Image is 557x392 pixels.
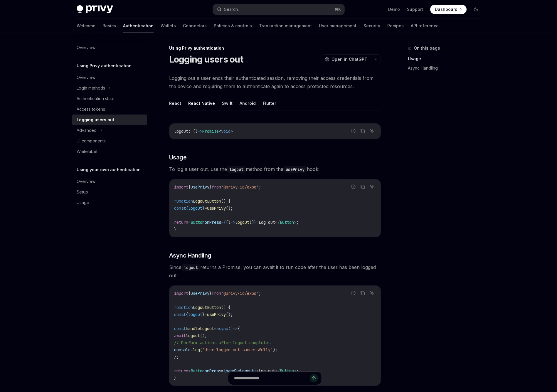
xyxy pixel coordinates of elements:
span: Dashboard [435,6,457,12]
span: { [223,368,226,374]
div: UI components [77,137,106,144]
a: Overview [72,42,147,53]
button: Search...⌘K [213,4,344,15]
span: void [221,129,230,134]
h5: Using Privy authentication [77,62,132,69]
span: = [205,312,207,317]
a: Recipes [387,19,404,33]
div: Overview [77,44,95,51]
a: Security [364,19,380,33]
span: logout [235,220,249,225]
span: { [223,220,226,225]
span: from [212,291,221,296]
span: onPress [205,220,221,225]
a: User management [319,19,356,33]
code: logout [227,166,246,173]
span: console [174,347,191,352]
span: Logging out a user ends their authenticated session, removing their access credentials from the d... [169,74,381,90]
span: ( [200,347,202,352]
span: => [230,220,235,225]
span: < [188,368,191,374]
h1: Logging users out [169,54,243,65]
a: Access tokens [72,104,147,115]
span: } [174,227,176,232]
button: Ask AI [368,183,376,191]
span: </ [275,368,280,374]
span: logout [188,206,202,211]
span: Button [191,368,205,374]
span: = [205,206,207,211]
span: await [174,333,186,338]
span: = [221,368,223,374]
span: Since returns a Promise, you can await it to run code after the user has been logged out: [169,263,381,280]
span: } [202,312,205,317]
span: Open in ChatGPT [331,56,367,62]
div: Advanced [77,127,97,134]
span: < [188,220,191,225]
span: logout [186,333,200,338]
button: Flutter [263,96,276,110]
span: => [198,129,202,134]
span: Log out [259,368,275,374]
span: from [212,184,221,190]
span: = [214,326,216,331]
h5: Using your own authentication [77,166,141,173]
span: Button [280,220,294,225]
span: ; [296,368,299,374]
span: () [226,220,230,225]
span: LogoutButton [193,198,221,204]
span: = [221,220,223,225]
span: < [219,129,221,134]
span: > [294,220,296,225]
span: log [193,347,200,352]
span: (); [200,333,207,338]
div: Login methods [77,85,105,92]
div: Setup [77,189,88,196]
span: To log a user out, use the method from the hook: [169,165,381,173]
div: Overview [77,74,95,81]
span: (); [226,312,233,317]
div: Usage [77,199,89,206]
span: LogoutButton [193,305,221,310]
a: Authentication state [72,93,147,104]
button: Ask AI [368,289,376,297]
span: usePrivy [207,312,226,317]
button: Open in ChatGPT [321,54,371,64]
a: Whitelabel [72,146,147,157]
button: Android [240,96,256,110]
span: // Perform actions after logout completes [174,340,270,345]
div: Logging users out [77,116,114,123]
a: Dashboard [430,5,467,14]
span: () { [221,305,230,310]
span: ; [259,184,261,190]
button: Report incorrect code [349,289,357,297]
span: usePrivy [207,206,226,211]
button: Report incorrect code [349,183,357,191]
span: return [174,220,188,225]
span: (); [226,206,233,211]
span: }; [174,354,179,359]
span: } [254,368,256,374]
span: ; [259,291,261,296]
span: return [174,368,188,374]
span: usePrivy [191,184,209,190]
a: Support [407,6,423,12]
span: 'User logged out successfully' [202,347,273,352]
span: logout [188,312,202,317]
span: async [216,326,228,331]
span: > [256,220,259,225]
span: > [256,368,259,374]
span: Log out [259,220,275,225]
button: React [169,96,181,110]
button: Ask AI [368,127,376,135]
span: Async Handling [169,251,211,260]
span: () { [221,198,230,204]
span: } [209,184,212,190]
a: Wallets [161,19,176,33]
span: } [254,220,256,225]
a: Usage [72,197,147,208]
a: API reference [411,19,439,33]
a: Setup [72,187,147,197]
span: onPress [205,368,221,374]
span: => [233,326,238,331]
